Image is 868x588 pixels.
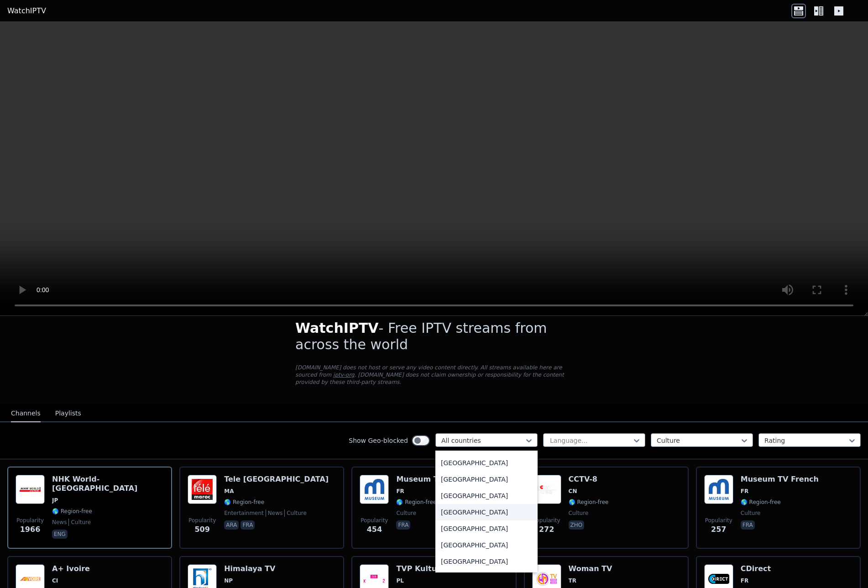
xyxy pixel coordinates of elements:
span: 🌎 Region-free [569,499,609,506]
span: news [266,509,282,517]
img: CCTV-8 [532,475,561,504]
div: [GEOGRAPHIC_DATA] [435,570,538,586]
span: culture [284,509,307,517]
p: [DOMAIN_NAME] does not host or serve any video content directly. All streams available here are s... [295,364,573,386]
h6: CDirect [741,564,781,573]
h6: A+ Ivoire [52,564,92,573]
span: WatchIPTV [295,320,379,336]
span: culture [741,509,761,517]
div: [GEOGRAPHIC_DATA] [435,488,538,504]
div: [GEOGRAPHIC_DATA] [435,455,538,471]
p: fra [741,520,755,530]
span: culture [569,509,589,517]
span: TR [569,577,576,584]
img: Tele Maroc [188,475,217,504]
h6: Himalaya TV [224,564,275,573]
span: CN [569,488,577,495]
span: entertainment [224,509,264,517]
img: NHK World-Japan [16,475,45,504]
span: 257 [711,524,726,535]
h1: - Free IPTV streams from across the world [295,320,573,353]
span: Popularity [188,517,216,524]
span: news [52,519,67,526]
span: 509 [194,524,209,535]
span: FR [396,488,404,495]
h6: Woman TV [569,564,647,573]
p: ara [224,520,239,530]
img: Museum TV French [360,475,389,504]
h6: NHK World-[GEOGRAPHIC_DATA] [52,475,164,493]
span: Popularity [533,517,560,524]
div: [GEOGRAPHIC_DATA] [435,553,538,570]
h6: Tele [GEOGRAPHIC_DATA] [224,475,329,484]
span: 🌎 Region-free [224,499,264,506]
span: 272 [539,524,554,535]
h6: CCTV-8 [569,475,609,484]
label: Show Geo-blocked [349,436,408,445]
span: culture [68,519,91,526]
span: NP [224,577,233,584]
h6: Museum TV French [741,475,819,484]
p: eng [52,530,68,539]
div: [GEOGRAPHIC_DATA] [435,520,538,537]
span: culture [396,509,416,517]
div: [GEOGRAPHIC_DATA] [435,537,538,553]
span: 🌎 Region-free [741,499,781,506]
p: fra [396,520,410,530]
span: Popularity [16,517,44,524]
span: JP [52,497,58,504]
span: Popularity [705,517,732,524]
h6: TVP Kultura 2 [396,564,453,573]
button: Playlists [55,405,81,422]
span: PL [396,577,403,584]
span: 🌎 Region-free [52,508,92,515]
h6: Museum TV French [396,475,474,484]
p: zho [569,520,585,530]
button: Channels [11,405,41,422]
span: 🌎 Region-free [396,499,436,506]
span: FR [741,488,748,495]
div: [GEOGRAPHIC_DATA] [435,471,538,488]
a: WatchIPTV [7,5,46,16]
img: Museum TV French [704,475,733,504]
a: iptv-org [333,372,355,378]
p: fra [241,520,255,530]
span: FR [741,577,748,584]
span: 454 [367,524,382,535]
span: 1966 [20,524,41,535]
div: [GEOGRAPHIC_DATA] [435,504,538,520]
span: Popularity [361,517,388,524]
span: MA [224,488,234,495]
span: CI [52,577,58,584]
